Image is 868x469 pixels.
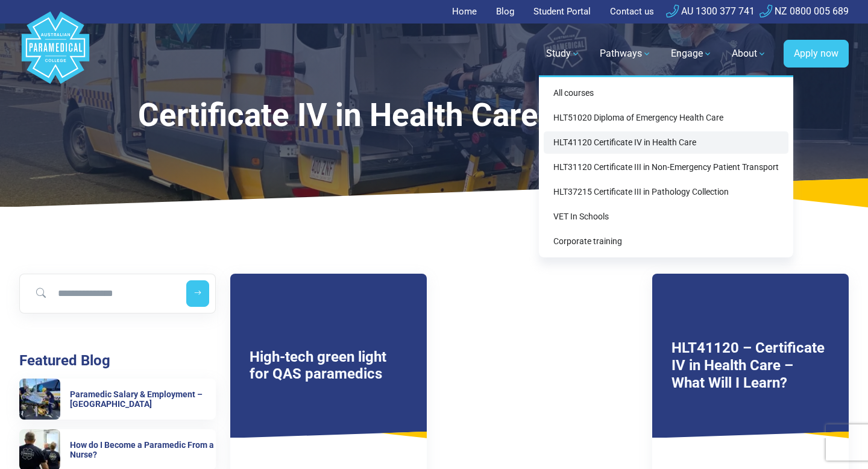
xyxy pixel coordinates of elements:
a: HLT51020 Diploma of Emergency Health Care [544,107,788,129]
a: About [725,37,774,71]
a: Engage [664,37,720,71]
a: All courses [544,82,788,104]
a: HLT31120 Certificate III in Non-Emergency Patient Transport [544,156,788,178]
a: High-tech green light for QAS paramedics [250,348,386,383]
h6: Paramedic Salary & Employment – [GEOGRAPHIC_DATA] [70,389,216,410]
div: Study [539,75,793,257]
h3: Featured Blog [19,352,216,370]
a: Corporate training [544,230,788,253]
input: Search for blog [25,280,177,307]
a: Paramedic Salary & Employment – Queensland Paramedic Salary & Employment – [GEOGRAPHIC_DATA] [19,379,216,420]
a: AU 1300 377 741 [666,5,755,17]
a: HLT37215 Certificate III in Pathology Collection [544,181,788,203]
a: NZ 0800 005 689 [759,5,849,17]
a: Apply now [784,40,849,68]
a: VET In Schools [544,206,788,228]
h6: How do I Become a Paramedic From a Nurse? [70,440,216,461]
a: HLT41120 – Certificate IV in Health Care – What Will I Learn? [671,339,825,391]
a: Australian Paramedical College [19,24,92,84]
div: Certificate IV in Health Care (Ambulance) [123,96,745,134]
a: HLT41120 Certificate IV in Health Care [544,131,788,154]
img: Paramedic Salary & Employment – Queensland [19,379,60,420]
a: Study [539,37,588,71]
a: Pathways [593,37,659,71]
